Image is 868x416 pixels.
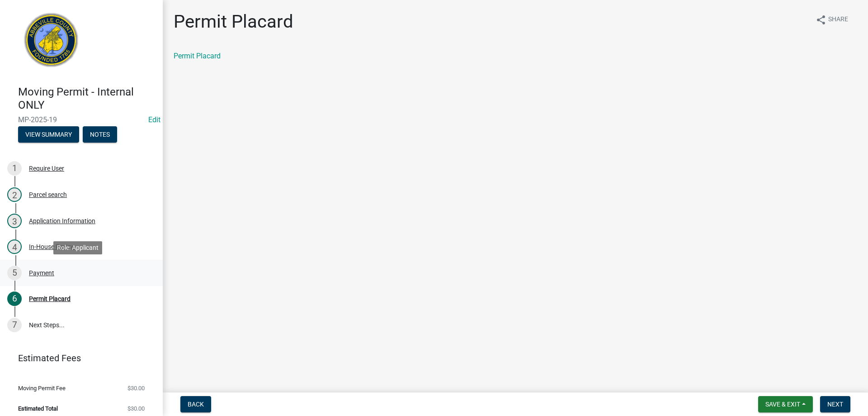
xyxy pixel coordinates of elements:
[18,115,145,124] span: MP-2025-19
[7,318,22,332] div: 7
[7,292,22,306] div: 6
[7,187,22,202] div: 2
[7,349,148,367] a: Estimated Fees
[18,406,58,411] span: Estimated Total
[765,401,800,408] span: Save & Exit
[127,406,145,411] span: $30.00
[29,218,95,224] div: Application Information
[18,86,156,112] h4: Moving Permit - Internal ONLY
[7,161,22,176] div: 1
[127,385,145,391] span: $30.00
[174,52,221,60] a: Permit Placard
[820,396,850,412] button: Next
[7,266,22,280] div: 5
[29,191,67,198] div: Parcel search
[148,115,160,124] a: Edit
[18,10,85,76] img: Abbeville County, South Carolina
[83,131,117,139] wm-modal-confirm: Notes
[18,126,79,143] button: View Summary
[83,126,117,143] button: Notes
[148,115,160,124] wm-modal-confirm: Edit Application Number
[29,244,75,250] div: In-House Review
[180,396,211,412] button: Back
[808,11,855,29] button: shareShare
[29,165,64,172] div: Require User
[7,214,22,228] div: 3
[7,239,22,254] div: 4
[816,14,826,25] i: share
[828,14,848,25] span: Share
[174,11,293,33] h1: Permit Placard
[29,296,71,302] div: Permit Placard
[827,401,843,408] span: Next
[758,396,813,412] button: Save & Exit
[18,131,79,139] wm-modal-confirm: Summary
[53,241,102,254] div: Role: Applicant
[18,385,66,391] span: Moving Permit Fee
[188,401,204,408] span: Back
[29,270,54,276] div: Payment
